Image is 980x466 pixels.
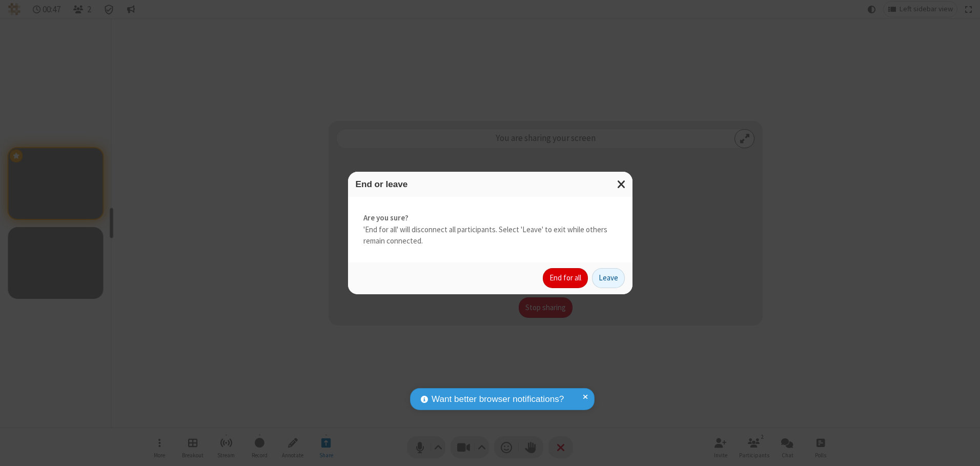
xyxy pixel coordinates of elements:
[432,393,564,406] span: Want better browser notifications?
[363,212,617,224] strong: Are you sure?
[356,179,625,189] h3: End or leave
[543,268,588,289] button: End for all
[611,172,632,197] button: Close modal
[348,197,632,262] div: 'End for all' will disconnect all participants. Select 'Leave' to exit while others remain connec...
[592,268,625,289] button: Leave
